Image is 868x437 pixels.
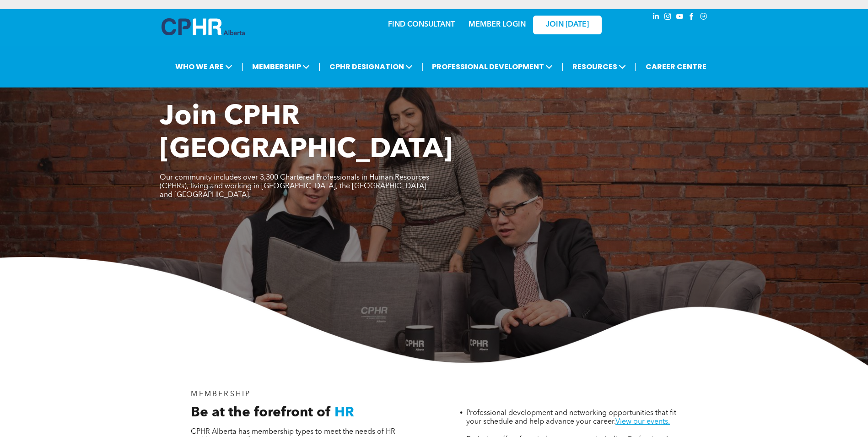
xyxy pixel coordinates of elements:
span: Professional development and networking opportunities that fit your schedule and help advance you... [466,410,676,426]
span: Join CPHR [GEOGRAPHIC_DATA] [160,104,453,164]
span: CPHR DESIGNATION [327,58,415,75]
a: youtube [675,11,685,24]
span: HR [334,406,354,420]
li: | [318,57,321,76]
span: RESOURCES [570,58,629,75]
a: linkedin [651,11,661,24]
img: A blue and white logo for cp alberta [162,18,245,35]
li: | [421,57,424,76]
a: FIND CONSULTANT [388,21,455,28]
span: MEMBERSHIP [249,58,313,75]
span: Our community includes over 3,300 Chartered Professionals in Human Resources (CPHRs), living and ... [160,174,429,199]
li: | [635,57,637,76]
a: JOIN [DATE] [533,16,602,34]
span: Be at the forefront of [191,406,331,420]
li: | [241,57,243,76]
a: facebook [687,11,697,24]
li: | [561,57,564,76]
a: Social network [699,11,709,24]
span: MEMBERSHIP [191,391,251,398]
a: MEMBER LOGIN [469,21,526,28]
span: PROFESSIONAL DEVELOPMENT [429,58,555,75]
a: instagram [663,11,673,24]
span: JOIN [DATE] [546,21,589,29]
a: View our events. [615,418,670,426]
span: WHO WE ARE [173,58,235,75]
a: CAREER CENTRE [643,58,709,75]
